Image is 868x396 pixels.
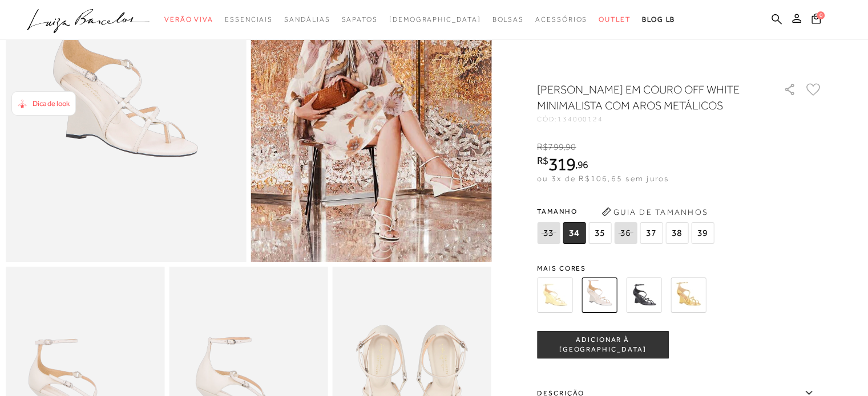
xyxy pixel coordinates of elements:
span: 134000124 [558,115,603,123]
img: SANDÁLIA ANABELA EM COURO PRETO MINIMALISTA COM AROS METÁLICOS [626,277,661,313]
span: 36 [614,222,637,244]
span: Dica de look [33,99,70,108]
span: 38 [665,222,688,244]
span: Verão Viva [164,15,213,23]
i: R$ [537,156,548,166]
span: Essenciais [225,15,273,23]
a: categoryNavScreenReaderText [164,9,213,30]
button: Guia de Tamanhos [597,203,712,221]
span: 39 [691,222,714,244]
span: 33 [537,222,560,244]
span: Bolsas [492,15,524,23]
a: categoryNavScreenReaderText [492,9,524,30]
span: 319 [548,154,575,174]
a: BLOG LB [642,9,675,30]
a: categoryNavScreenReaderText [341,9,377,30]
i: R$ [537,142,548,152]
h1: [PERSON_NAME] EM COURO OFF WHITE MINIMALISTA COM AROS METÁLICOS [537,81,751,113]
div: CÓD: [537,116,765,123]
a: categoryNavScreenReaderText [599,9,631,30]
i: , [564,142,576,152]
span: Sapatos [341,15,377,23]
span: Sandálias [284,15,330,23]
button: ADICIONAR À [GEOGRAPHIC_DATA] [537,331,668,358]
span: ou 3x de R$106,65 sem juros [537,174,669,183]
span: ADICIONAR À [GEOGRAPHIC_DATA] [538,335,668,355]
span: 34 [563,222,586,244]
a: categoryNavScreenReaderText [535,9,587,30]
span: 799 [548,142,563,152]
a: noSubCategoriesText [389,9,481,30]
img: SANDÁLIA ANABELA METALIZADA DOURADA MINIMALISTA COM AROS METÁLICOS [671,277,706,313]
span: 90 [566,142,576,152]
a: categoryNavScreenReaderText [225,9,273,30]
span: Tamanho [537,203,717,220]
span: [DEMOGRAPHIC_DATA] [389,15,481,23]
span: 96 [578,158,588,170]
img: SANDÁLIA ANABELA EM COURO OFF WHITE MINIMALISTA COM AROS METÁLICOS [582,277,617,313]
button: 0 [808,13,824,28]
span: Outlet [599,15,631,23]
i: , [575,160,588,170]
span: BLOG LB [642,15,675,23]
span: Mais cores [537,265,822,272]
span: 35 [588,222,611,244]
img: SANDÁLIA ANABELA EM COURO AMARELO PALHA MINIMALISTA COM AROS METÁLICOS [537,277,572,313]
span: 0 [817,11,825,19]
span: 37 [640,222,663,244]
a: categoryNavScreenReaderText [284,9,330,30]
span: Acessórios [535,15,587,23]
